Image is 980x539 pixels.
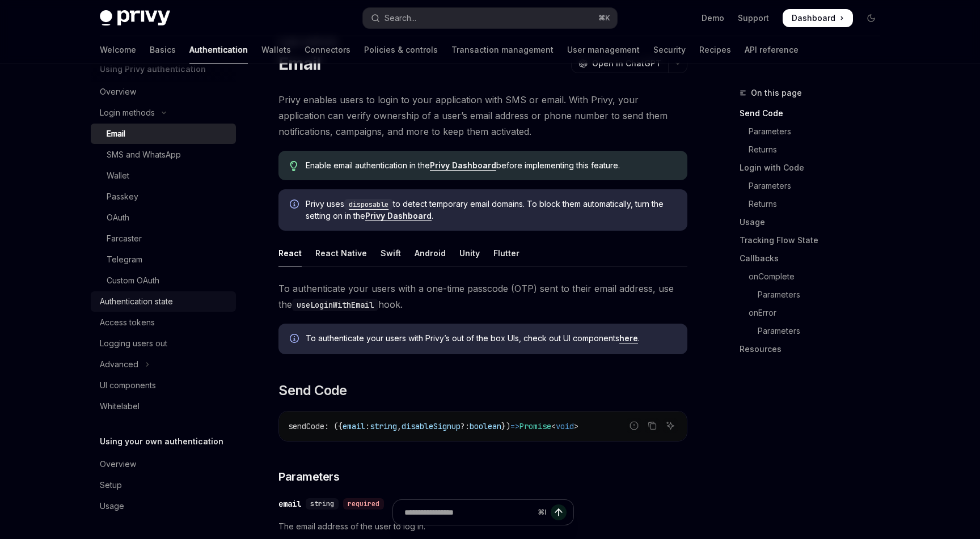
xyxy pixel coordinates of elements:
[91,249,236,270] a: Telegram
[100,358,138,371] div: Advanced
[627,418,641,433] button: Report incorrect code
[107,274,159,287] div: Custom OAuth
[150,36,176,63] a: Basics
[567,36,640,63] a: User management
[278,469,339,485] span: Parameters
[740,159,889,177] a: Login with Code
[100,337,167,350] div: Logging users out
[792,12,835,24] span: Dashboard
[100,435,223,448] h5: Using your own authentication
[288,421,324,431] span: sendCode
[745,36,799,63] a: API reference
[592,58,661,69] span: Open in ChatGPT
[551,421,556,431] span: <
[738,12,769,24] a: Support
[619,333,638,343] a: here
[571,54,668,73] button: Open in ChatGPT
[365,421,370,431] span: :
[783,9,853,27] a: Dashboard
[107,253,142,266] div: Telegram
[100,106,155,120] div: Login methods
[459,240,480,266] div: Unity
[402,421,461,431] span: disableSignup
[519,421,551,431] span: Promise
[862,9,880,27] button: Toggle dark mode
[702,12,724,24] a: Demo
[451,36,554,63] a: Transaction management
[290,200,301,211] svg: Info
[751,86,802,100] span: On this page
[107,148,181,162] div: SMS and WhatsApp
[364,36,438,63] a: Policies & controls
[91,396,236,417] a: Whitelabel
[107,127,125,141] div: Email
[306,198,676,222] span: Privy uses to detect temporary email domains. To block them automatically, turn the setting on in...
[501,421,510,431] span: })
[100,478,122,492] div: Setup
[740,340,889,358] a: Resources
[740,141,889,159] a: Returns
[551,504,567,520] button: Send message
[344,199,393,210] code: disposable
[645,418,660,433] button: Copy the contents from the code block
[261,36,291,63] a: Wallets
[100,36,136,63] a: Welcome
[91,496,236,516] a: Usage
[306,333,676,344] span: To authenticate your users with Privy’s out of the box UIs, check out UI components .
[740,268,889,286] a: onComplete
[91,165,236,186] a: Wallet
[740,322,889,340] a: Parameters
[461,421,470,431] span: ?:
[107,232,142,245] div: Farcaster
[100,316,155,329] div: Access tokens
[91,186,236,207] a: Passkey
[100,10,170,26] img: dark logo
[290,161,298,171] svg: Tip
[397,421,402,431] span: ,
[107,169,129,183] div: Wallet
[278,92,687,139] span: Privy enables users to login to your application with SMS or email. With Privy, your application ...
[91,82,236,102] a: Overview
[100,295,173,308] div: Authentication state
[91,475,236,495] a: Setup
[290,334,301,345] svg: Info
[740,177,889,195] a: Parameters
[598,14,610,23] span: ⌘ K
[278,240,302,266] div: React
[370,421,397,431] span: string
[740,104,889,122] a: Send Code
[100,400,140,413] div: Whitelabel
[343,421,365,431] span: email
[278,53,320,74] h1: Email
[91,312,236,333] a: Access tokens
[740,304,889,322] a: onError
[740,231,889,249] a: Tracking Flow State
[470,421,501,431] span: boolean
[278,381,347,400] span: Send Code
[91,333,236,354] a: Logging users out
[404,500,533,525] input: Ask a question...
[574,421,578,431] span: >
[91,354,236,375] button: Toggle Advanced section
[91,207,236,228] a: OAuth
[292,299,378,311] code: useLoginWithEmail
[100,379,156,392] div: UI components
[653,36,686,63] a: Security
[740,195,889,213] a: Returns
[324,421,343,431] span: : ({
[91,291,236,312] a: Authentication state
[91,228,236,249] a: Farcaster
[91,103,236,123] button: Toggle Login methods section
[385,11,416,25] div: Search...
[91,270,236,291] a: Custom OAuth
[100,457,136,471] div: Overview
[91,375,236,396] a: UI components
[740,286,889,304] a: Parameters
[493,240,519,266] div: Flutter
[100,499,124,513] div: Usage
[91,454,236,474] a: Overview
[381,240,401,266] div: Swift
[344,199,393,209] a: disposable
[740,249,889,268] a: Callbacks
[100,85,136,99] div: Overview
